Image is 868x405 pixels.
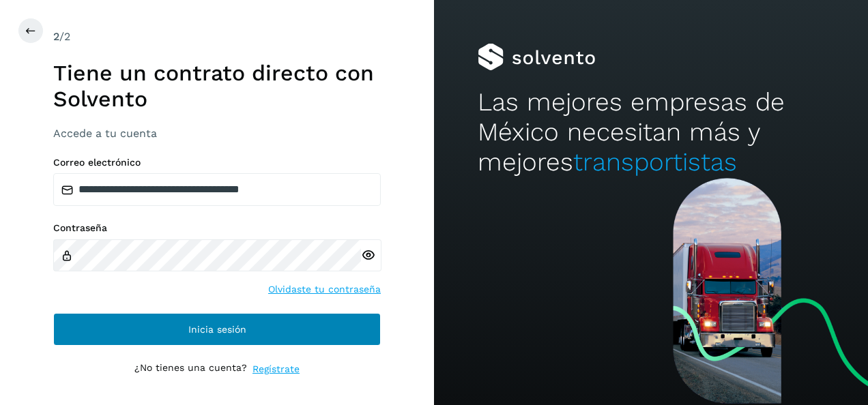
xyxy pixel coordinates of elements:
h3: Accede a tu cuenta [53,127,381,140]
h1: Tiene un contrato directo con Solvento [53,60,381,112]
p: ¿No tienes una cuenta? [134,362,247,376]
a: Olvidaste tu contraseña [268,282,381,297]
label: Contraseña [53,222,381,234]
a: Regístrate [252,362,300,376]
button: Inicia sesión [53,313,381,346]
span: Inicia sesión [188,325,246,334]
span: transportistas [573,147,737,177]
label: Correo electrónico [53,157,381,168]
h2: Las mejores empresas de México necesitan más y mejores [478,87,825,178]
